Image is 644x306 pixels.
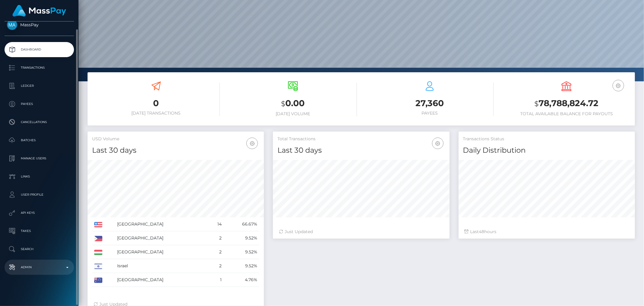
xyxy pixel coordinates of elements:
[92,97,220,109] h3: 0
[463,136,630,142] h5: Transactions Status
[12,5,66,17] img: MassPay Logo
[7,136,72,145] p: Batches
[465,229,629,235] div: Last hours
[5,60,74,75] a: Transactions
[7,172,72,181] p: Links
[479,229,485,234] span: 48
[208,259,224,273] td: 2
[7,118,72,127] p: Cancellations
[463,145,630,156] h4: Daily Distribution
[208,231,224,245] td: 2
[94,236,102,241] img: PH.png
[5,242,74,257] a: Search
[7,99,72,109] p: Payees
[366,111,494,116] h6: Payees
[94,222,102,227] img: US.png
[7,226,72,236] p: Taxes
[224,217,259,231] td: 66.67%
[224,245,259,259] td: 9.52%
[5,42,74,57] a: Dashboard
[534,99,539,108] small: $
[208,273,224,287] td: 1
[5,205,74,220] a: API Keys
[92,111,220,116] h6: [DATE] Transactions
[7,245,72,254] p: Search
[5,223,74,239] a: Taxes
[5,187,74,202] a: User Profile
[229,97,357,110] h3: 0.00
[277,145,445,156] h4: Last 30 days
[224,231,259,245] td: 9.52%
[5,78,74,93] a: Ledger
[7,190,72,199] p: User Profile
[92,145,259,156] h4: Last 30 days
[7,263,72,272] p: Admin
[115,259,208,273] td: Israel
[208,217,224,231] td: 14
[279,229,443,235] div: Just Updated
[503,97,630,110] h3: 78,788,824.72
[224,259,259,273] td: 9.52%
[7,154,72,163] p: Manage Users
[115,273,208,287] td: [GEOGRAPHIC_DATA]
[5,22,74,28] span: MassPay
[5,169,74,184] a: Links
[5,115,74,130] a: Cancellations
[503,111,630,116] h6: Total Available Balance for Payouts
[7,81,72,90] p: Ledger
[229,111,357,116] h6: [DATE] Volume
[7,63,72,72] p: Transactions
[115,231,208,245] td: [GEOGRAPHIC_DATA]
[208,245,224,259] td: 2
[5,260,74,275] a: Admin
[5,133,74,148] a: Batches
[115,217,208,231] td: [GEOGRAPHIC_DATA]
[115,245,208,259] td: [GEOGRAPHIC_DATA]
[5,96,74,112] a: Payees
[281,99,285,108] small: $
[7,208,72,217] p: API Keys
[224,273,259,287] td: 4.76%
[94,278,102,283] img: AU.png
[7,45,72,54] p: Dashboard
[92,136,259,142] h5: USD Volume
[277,136,445,142] h5: Total Transactions
[366,97,494,109] h3: 27,360
[94,264,102,269] img: IL.png
[94,250,102,255] img: HU.png
[5,151,74,166] a: Manage Users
